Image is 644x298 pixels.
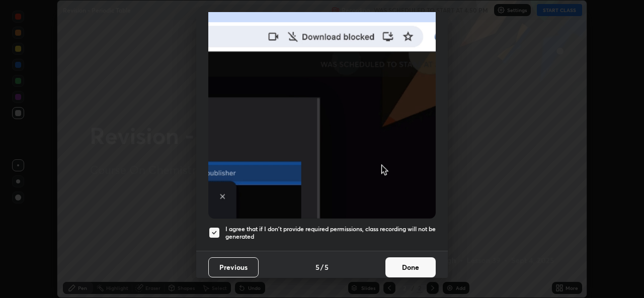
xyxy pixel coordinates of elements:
h4: 5 [325,262,329,272]
h5: I agree that if I don't provide required permissions, class recording will not be generated [225,225,436,241]
button: Previous [208,257,259,277]
button: Done [385,257,436,277]
h4: 5 [315,262,319,272]
h4: / [320,262,324,272]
